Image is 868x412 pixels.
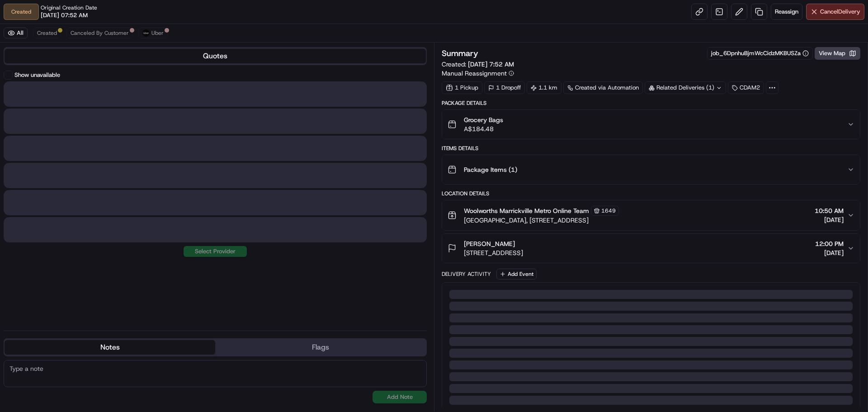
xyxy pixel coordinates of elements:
span: [PERSON_NAME] [464,239,515,248]
button: Add Event [496,269,537,279]
span: 12:00 PM [815,239,844,248]
span: Reassign [775,8,798,16]
button: Flags [215,340,426,355]
div: 1 Pickup [442,81,482,94]
span: [STREET_ADDRESS] [464,248,523,257]
button: Manual Reassignment [442,69,514,78]
span: Created: [442,60,514,69]
div: 1 Dropoff [484,81,525,94]
span: Canceled By Customer [71,29,129,37]
span: [DATE] [815,215,844,224]
span: [DATE] 7:52 AM [468,60,514,68]
button: Woolworths Marrickville Metro Online Team1649[GEOGRAPHIC_DATA], [STREET_ADDRESS]10:50 AM[DATE] [442,200,860,230]
button: CancelDelivery [806,4,864,20]
span: Woolworths Marrickville Metro Online Team [464,206,589,215]
button: Uber [138,28,168,38]
span: Original Creation Date [41,4,97,11]
button: All [4,28,28,38]
a: Created via Automation [563,81,643,94]
span: 1649 [601,207,616,214]
button: Package Items (1) [442,155,860,184]
button: job_6DpnhuBjmWcCidzMKBUSZa [711,49,809,57]
button: Reassign [771,4,802,20]
button: Notes [5,340,215,355]
button: Grocery BagsA$184.48 [442,110,860,139]
div: Items Details [442,145,860,152]
label: Show unavailable [14,71,60,79]
h3: Summary [442,49,478,57]
span: Manual Reassignment [442,69,507,78]
span: [DATE] 07:52 AM [41,11,88,19]
div: Delivery Activity [442,270,491,278]
span: [DATE] [815,248,844,257]
button: [PERSON_NAME][STREET_ADDRESS]12:00 PM[DATE] [442,234,860,263]
button: Created [33,28,61,38]
span: Grocery Bags [464,115,503,124]
span: [GEOGRAPHIC_DATA], [STREET_ADDRESS] [464,216,619,225]
span: Package Items ( 1 ) [464,165,517,174]
div: CDAM2 [728,81,764,94]
div: Package Details [442,99,860,107]
span: 10:50 AM [815,206,844,215]
button: Quotes [5,49,426,63]
img: uber-new-logo.jpeg [142,29,150,37]
div: Location Details [442,190,860,197]
span: Created [37,29,57,37]
button: Canceled By Customer [66,28,133,38]
div: 1.1 km [527,81,561,94]
span: Uber [151,29,164,37]
div: Related Deliveries (1) [645,81,726,94]
span: Cancel Delivery [820,8,860,16]
button: View Map [815,47,860,60]
span: A$184.48 [464,124,503,133]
